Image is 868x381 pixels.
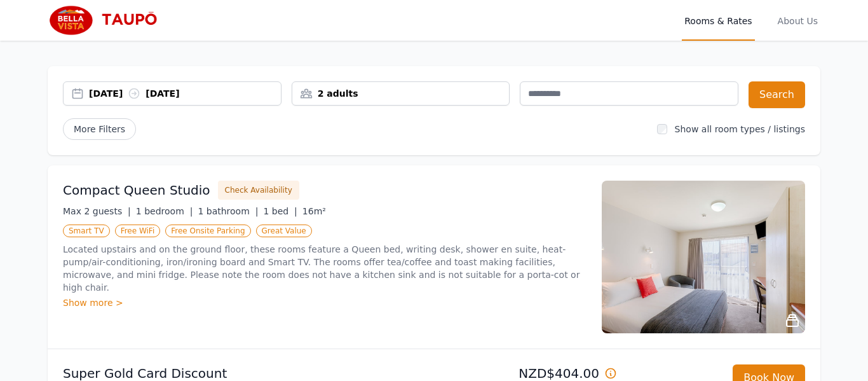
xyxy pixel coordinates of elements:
span: Free Onsite Parking [165,225,250,237]
button: Check Availability [218,181,299,200]
button: Search [749,81,805,108]
span: Free WiFi [115,225,161,237]
span: 1 bed | [263,206,297,216]
span: Smart TV [63,225,110,237]
h3: Compact Queen Studio [63,181,210,199]
span: 16m² [302,206,326,216]
div: Show more > [63,296,587,309]
label: Show all room types / listings [675,124,805,134]
span: 1 bedroom | [136,206,193,216]
span: 1 bathroom | [198,206,258,216]
span: More Filters [63,118,136,140]
div: 2 adults [292,87,510,100]
p: Located upstairs and on the ground floor, these rooms feature a Queen bed, writing desk, shower e... [63,243,587,294]
img: Bella Vista Taupo [48,5,170,36]
span: Great Value [256,225,312,237]
span: Max 2 guests | [63,206,131,216]
div: [DATE] [DATE] [89,87,281,100]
